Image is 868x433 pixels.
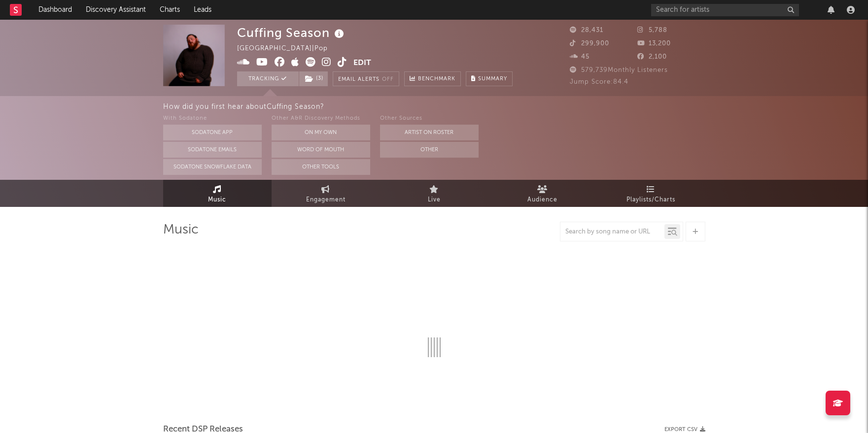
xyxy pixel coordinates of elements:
[272,113,370,125] div: Other A&R Discovery Methods
[570,54,590,60] span: 45
[163,125,262,140] button: Sodatone App
[488,180,597,207] a: Audience
[353,57,371,69] button: Edit
[333,71,399,86] button: Email AlertsOff
[272,180,380,207] a: Engagement
[478,76,507,82] span: Summary
[299,71,328,86] button: (3)
[404,71,461,86] a: Benchmark
[637,40,671,47] span: 13,200
[466,71,513,86] button: Summary
[272,142,370,158] button: Word Of Mouth
[237,43,339,55] div: [GEOGRAPHIC_DATA] | Pop
[626,194,675,206] span: Playlists/Charts
[570,67,668,73] span: 579,739 Monthly Listeners
[570,79,628,85] span: Jump Score: 84.4
[163,113,262,125] div: With Sodatone
[428,194,441,206] span: Live
[237,71,299,86] button: Tracking
[560,228,664,236] input: Search by song name or URL
[570,40,609,47] span: 299,900
[418,73,455,85] span: Benchmark
[597,180,705,207] a: Playlists/Charts
[651,4,799,16] input: Search for artists
[380,113,479,125] div: Other Sources
[163,180,272,207] a: Music
[380,142,479,158] button: Other
[527,194,557,206] span: Audience
[664,427,705,433] button: Export CSV
[382,77,394,82] em: Off
[237,25,347,41] div: Cuffing Season
[163,159,262,175] button: Sodatone Snowflake Data
[380,125,479,140] button: Artist on Roster
[208,194,226,206] span: Music
[380,180,488,207] a: Live
[637,54,667,60] span: 2,100
[163,142,262,158] button: Sodatone Emails
[570,27,603,33] span: 28,431
[637,27,667,33] span: 5,788
[299,71,328,86] span: ( 3 )
[272,159,370,175] button: Other Tools
[272,125,370,140] button: On My Own
[306,194,346,206] span: Engagement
